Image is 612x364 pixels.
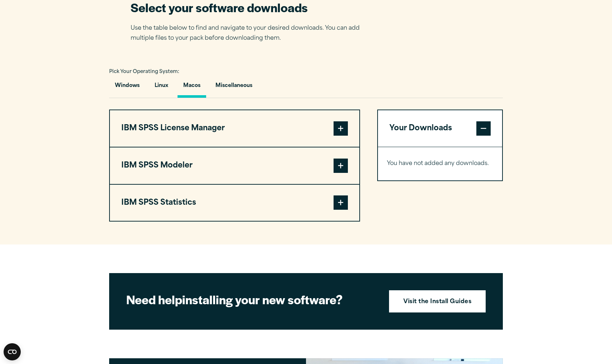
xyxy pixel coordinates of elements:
button: Your Downloads [378,110,502,147]
strong: Visit the Install Guides [403,297,471,307]
div: Your Downloads [378,147,502,180]
strong: Need help [126,291,182,308]
button: IBM SPSS License Manager [110,110,359,147]
button: IBM SPSS Statistics [110,185,359,221]
button: Open CMP widget [4,343,21,360]
button: Linux [149,77,174,98]
button: Windows [109,77,145,98]
h2: installing your new software? [126,291,377,307]
p: You have not added any downloads. [387,159,493,169]
button: Miscellaneous [210,77,258,98]
span: Pick Your Operating System: [109,69,179,74]
p: Use the table below to find and navigate to your desired downloads. You can add multiple files to... [131,23,370,44]
a: Visit the Install Guides [389,290,486,312]
button: IBM SPSS Modeler [110,147,359,184]
button: Macos [178,77,206,98]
